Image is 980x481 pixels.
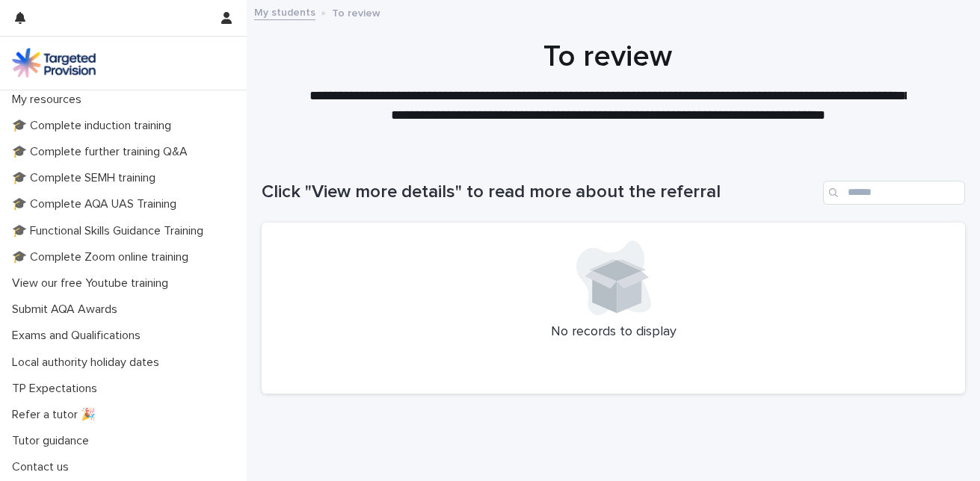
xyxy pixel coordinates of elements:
[6,434,101,448] p: Tutor guidance
[6,460,81,474] p: Contact us
[6,329,152,343] p: Exams and Qualifications
[12,48,96,78] img: M5nRWzHhSzIhMunXDL62
[6,224,215,238] p: 🎓 Functional Skills Guidance Training
[6,302,129,317] p: Submit AQA Awards
[6,93,93,107] p: My resources
[6,171,167,185] p: 🎓 Complete SEMH training
[6,276,180,291] p: View our free Youtube training
[254,3,315,20] a: My students
[262,39,954,75] h1: To review
[332,4,380,20] p: To review
[6,145,200,159] p: 🎓 Complete further training Q&A
[6,356,171,370] p: Local authority holiday dates
[6,250,200,264] p: 🎓 Complete Zoom online training
[6,408,108,422] p: Refer a tutor 🎉
[280,324,947,341] p: No records to display
[6,119,183,133] p: 🎓 Complete induction training
[823,181,965,205] input: Search
[6,382,109,396] p: TP Expectations
[6,197,188,211] p: 🎓 Complete AQA UAS Training
[262,181,817,203] h1: Click "View more details" to read more about the referral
